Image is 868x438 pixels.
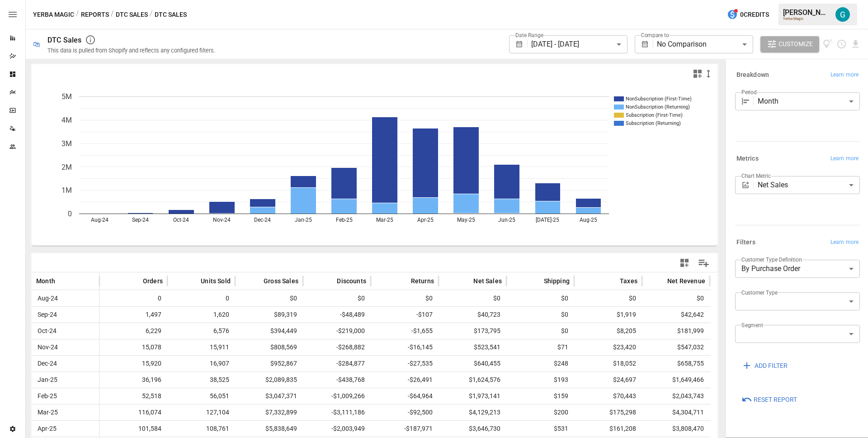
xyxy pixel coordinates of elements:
span: 101,584 [104,421,163,437]
button: Sort [56,275,69,287]
div: DTC Sales [47,36,81,44]
button: Download report [850,39,861,49]
span: $181,999 [646,323,705,339]
text: 1M [61,186,72,195]
span: $70,443 [579,388,637,404]
span: -$3,111,186 [307,405,366,420]
span: -$16,145 [375,339,434,355]
span: $89,319 [240,307,298,323]
span: $173,795 [443,323,502,339]
button: DTC Sales [116,9,148,20]
text: Nov-24 [213,217,231,223]
text: Sep-24 [132,217,149,223]
img: Gavin Acres [835,7,850,22]
div: This data is pulled from Shopify and reflects any configured filters. [47,47,215,54]
span: 38,525 [172,372,231,388]
span: 52,518 [104,388,163,404]
span: Net Revenue [667,276,705,286]
button: Sort [530,275,543,287]
label: Segment [741,321,763,329]
span: Month [36,276,55,286]
button: Reset Report [735,392,803,408]
h6: Breakdown [736,70,769,80]
span: -$268,882 [307,339,366,355]
div: 🛍 [33,40,40,48]
span: 36,196 [104,372,163,388]
span: -$2,003,949 [307,421,366,437]
span: $3,047,371 [240,388,298,404]
span: Jan-25 [36,372,59,388]
div: Yerba Magic [783,17,830,21]
span: $658,755 [646,356,705,371]
text: [DATE]-25 [536,217,559,223]
span: $23,420 [579,339,637,355]
div: By Purchase Order [735,260,860,278]
text: Jun-25 [498,217,515,223]
text: Subscription (First-Time) [626,112,683,118]
span: Discounts [337,276,366,286]
button: Sort [606,275,619,287]
div: No Comparison [657,35,753,53]
label: Customer Type [741,289,778,296]
span: -$1,655 [375,323,434,339]
button: Reports [81,9,109,20]
text: NonSubscription (Returning) [626,104,690,110]
span: 15,911 [172,339,231,355]
label: Period [741,88,757,96]
span: $8,205 [579,323,637,339]
button: Sort [187,275,200,287]
span: $4,129,213 [443,405,502,420]
span: Customize [778,38,813,50]
h6: Filters [736,238,755,248]
span: Net Sales [473,276,502,286]
span: -$64,964 [375,388,434,404]
span: Gross Sales [264,276,298,286]
span: $159 [511,388,570,404]
svg: A chart. [32,83,711,246]
text: Apr-25 [417,217,434,223]
span: $808,569 [240,339,298,355]
span: 0 [172,290,231,306]
span: $0 [375,290,434,306]
span: Aug-24 [36,290,59,306]
text: 2M [61,163,72,171]
span: -$27,535 [375,356,434,371]
span: $952,867 [240,356,298,371]
button: Sort [129,275,142,287]
text: Feb-25 [336,217,353,223]
span: Oct-24 [36,323,58,339]
span: $5,838,649 [240,421,298,437]
span: $200 [511,405,570,420]
span: 108,761 [172,421,231,437]
span: Learn more [830,71,859,80]
span: $7,332,899 [240,405,298,420]
div: Net Sales [758,176,860,194]
button: Sort [323,275,336,287]
span: $0 [511,307,570,323]
button: Sort [460,275,472,287]
span: $523,541 [443,339,502,355]
span: -$1,009,266 [307,388,366,404]
span: $0 [443,290,502,306]
span: Reset Report [754,394,797,405]
span: $0 [307,290,366,306]
span: -$92,500 [375,405,434,420]
span: -$187,971 [375,421,434,437]
text: Aug-25 [580,217,597,223]
div: Month [758,92,860,110]
span: 15,078 [104,339,163,355]
span: 127,104 [172,405,231,420]
button: Sort [397,275,410,287]
span: Apr-25 [36,421,58,437]
div: / [111,9,114,20]
span: Learn more [830,154,859,163]
span: 0 [104,290,163,306]
span: -$219,000 [307,323,366,339]
span: Sep-24 [36,307,58,323]
button: View documentation [823,36,833,52]
div: [DATE] - [DATE] [531,35,627,53]
button: Yerba Magic [33,9,74,20]
span: 1,620 [172,307,231,323]
button: ADD FILTER [735,357,794,374]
